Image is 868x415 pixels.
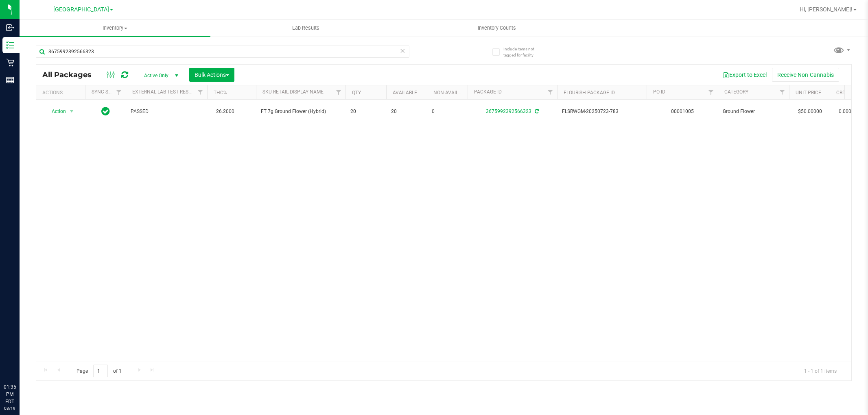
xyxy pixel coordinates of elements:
[189,68,234,82] button: Bulk Actions
[562,108,642,115] span: FLSRWGM-20250723-783
[391,108,422,115] span: 20
[6,41,14,49] inline-svg: Inventory
[281,24,330,32] span: Lab Results
[112,85,126,99] a: Filter
[42,90,82,96] div: Actions
[93,365,108,377] input: 1
[717,68,772,82] button: Export to Excel
[724,89,748,95] a: Category
[544,85,557,99] a: Filter
[195,72,229,78] span: Bulk Actions
[20,24,210,32] span: Inventory
[67,106,77,117] span: select
[6,24,14,32] inline-svg: Inbound
[214,90,227,96] a: THC%
[261,108,341,115] span: FT 7g Ground Flower (Hybrid)
[433,90,470,96] a: Non-Available
[800,6,853,13] span: Hi, [PERSON_NAME]!
[772,68,839,82] button: Receive Non-Cannabis
[262,89,324,95] a: Sku Retail Display Name
[6,76,14,84] inline-svg: Reports
[835,106,858,117] span: 0.0000
[194,85,207,99] a: Filter
[836,90,849,96] a: CBD%
[350,108,381,115] span: 20
[101,106,110,117] span: In Sync
[533,109,539,114] span: Sync from Compliance System
[796,90,821,96] a: Unit Price
[798,365,843,377] span: 1 - 1 of 1 items
[704,85,718,99] a: Filter
[53,6,109,13] span: [GEOGRAPHIC_DATA]
[210,20,401,37] a: Lab Results
[474,89,502,95] a: Package ID
[4,405,16,411] p: 08/19
[486,109,531,114] a: 3675992392566323
[352,90,361,96] a: Qty
[653,89,665,95] a: PO ID
[503,46,544,58] span: Include items not tagged for facility
[332,85,345,99] a: Filter
[400,46,406,56] span: Clear
[671,109,694,114] a: 00001005
[131,108,202,115] span: PASSED
[20,20,210,37] a: Inventory
[6,59,14,67] inline-svg: Retail
[36,46,409,58] input: Search Package ID, Item Name, SKU, Lot or Part Number...
[564,90,615,96] a: Flourish Package ID
[70,365,128,377] span: Page of 1
[723,108,784,115] span: Ground Flower
[467,24,527,32] span: Inventory Counts
[8,350,33,374] iframe: Resource center
[4,383,16,405] p: 01:35 PM EDT
[776,85,789,99] a: Filter
[132,89,196,95] a: External Lab Test Result
[212,106,238,117] span: 26.2000
[42,70,100,79] span: All Packages
[401,20,592,37] a: Inventory Counts
[44,106,66,117] span: Action
[432,108,463,115] span: 0
[794,106,826,117] span: $50.00000
[393,90,417,96] a: Available
[92,89,123,95] a: Sync Status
